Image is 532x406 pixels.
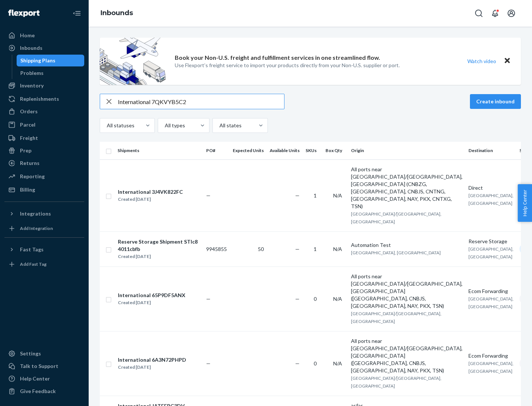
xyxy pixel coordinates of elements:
[20,108,38,115] div: Orders
[206,360,211,367] span: —
[20,225,53,231] div: Add Integration
[351,241,463,249] div: Automation Test
[295,192,300,199] span: —
[118,253,200,260] div: Created [DATE]
[20,44,42,52] div: Inbounds
[4,184,84,196] a: Billing
[20,210,51,217] div: Integrations
[100,9,133,17] a: Inbounds
[333,360,342,367] span: N/A
[4,373,84,385] a: Help Center
[314,296,317,302] span: 0
[164,122,165,129] input: All types
[4,42,84,54] a: Inbounds
[206,192,211,199] span: —
[4,106,84,117] a: Orders
[518,184,532,222] button: Help Center
[267,142,303,159] th: Available Units
[468,296,514,309] span: [GEOGRAPHIC_DATA], [GEOGRAPHIC_DATA]
[4,360,84,372] a: Talk to Support
[504,6,519,21] button: Open account menu
[20,82,44,89] div: Inventory
[118,292,185,299] div: International 65P9DF5ANX
[333,246,342,252] span: N/A
[118,238,200,253] div: Reserve Storage Shipment STIc84011cbfb
[4,223,84,234] a: Add Integration
[20,350,41,357] div: Settings
[4,93,84,105] a: Replenishments
[8,10,40,17] img: Flexport logo
[468,361,514,374] span: [GEOGRAPHIC_DATA], [GEOGRAPHIC_DATA]
[295,246,300,252] span: —
[351,166,463,210] div: All ports near [GEOGRAPHIC_DATA]/[GEOGRAPHIC_DATA], [GEOGRAPHIC_DATA] (CNBZG, [GEOGRAPHIC_DATA], ...
[468,193,514,206] span: [GEOGRAPHIC_DATA], [GEOGRAPHIC_DATA]
[468,238,514,245] div: Reserve Storage
[115,142,203,159] th: Shipments
[20,57,55,64] div: Shipping Plans
[20,173,45,180] div: Reporting
[4,145,84,156] a: Prep
[314,360,317,367] span: 0
[20,32,35,39] div: Home
[303,142,323,159] th: SKUs
[4,244,84,255] button: Fast Tags
[20,261,47,267] div: Add Fast Tag
[20,121,35,128] div: Parcel
[20,147,31,154] div: Prep
[4,208,84,220] button: Integrations
[20,362,58,370] div: Talk to Support
[118,364,186,371] div: Created [DATE]
[258,246,264,252] span: 50
[118,299,185,306] div: Created [DATE]
[20,246,44,253] div: Fast Tags
[465,142,516,159] th: Destination
[4,132,84,144] a: Freight
[4,258,84,270] a: Add Fast Tag
[351,273,463,310] div: All ports near [GEOGRAPHIC_DATA]/[GEOGRAPHIC_DATA], [GEOGRAPHIC_DATA] ([GEOGRAPHIC_DATA], CNBJS, ...
[17,55,85,66] a: Shipping Plans
[348,142,465,159] th: Origin
[333,192,342,199] span: N/A
[351,311,441,324] span: [GEOGRAPHIC_DATA]/[GEOGRAPHIC_DATA], [GEOGRAPHIC_DATA]
[118,196,183,203] div: Created [DATE]
[20,388,56,395] div: Give Feedback
[4,119,84,131] a: Parcel
[118,188,183,196] div: International 3J4VK822FC
[69,6,84,21] button: Close Navigation
[468,352,514,359] div: Ecom Forwarding
[4,171,84,182] a: Reporting
[118,356,186,364] div: International 6A3N72PHPD
[463,56,501,66] button: Watch video
[351,250,441,255] span: [GEOGRAPHIC_DATA], [GEOGRAPHIC_DATA]
[351,337,463,374] div: All ports near [GEOGRAPHIC_DATA]/[GEOGRAPHIC_DATA], [GEOGRAPHIC_DATA] ([GEOGRAPHIC_DATA], CNBJS, ...
[4,385,84,397] button: Give Feedback
[314,246,317,252] span: 1
[203,142,230,159] th: PO#
[351,211,441,224] span: [GEOGRAPHIC_DATA]/[GEOGRAPHIC_DATA], [GEOGRAPHIC_DATA]
[20,159,40,167] div: Returns
[351,375,441,389] span: [GEOGRAPHIC_DATA]/[GEOGRAPHIC_DATA], [GEOGRAPHIC_DATA]
[95,3,139,24] ol: breadcrumbs
[502,56,512,66] button: Close
[230,142,267,159] th: Expected Units
[20,69,44,77] div: Problems
[295,296,300,302] span: —
[20,134,38,142] div: Freight
[471,6,486,21] button: Open Search Box
[468,288,514,295] div: Ecom Forwarding
[295,360,300,367] span: —
[333,296,342,302] span: N/A
[106,122,107,129] input: All statuses
[175,54,380,62] p: Book your Non-U.S. freight and fulfillment services in one streamlined flow.
[17,67,85,79] a: Problems
[468,184,514,192] div: Direct
[314,192,317,199] span: 1
[203,231,230,266] td: 9945855
[468,246,514,259] span: [GEOGRAPHIC_DATA], [GEOGRAPHIC_DATA]
[4,30,84,41] a: Home
[4,348,84,359] a: Settings
[175,62,400,69] p: Use Flexport’s freight service to import your products directly from your Non-U.S. supplier or port.
[20,375,50,382] div: Help Center
[118,94,284,109] input: Search inbounds by name, destination, msku...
